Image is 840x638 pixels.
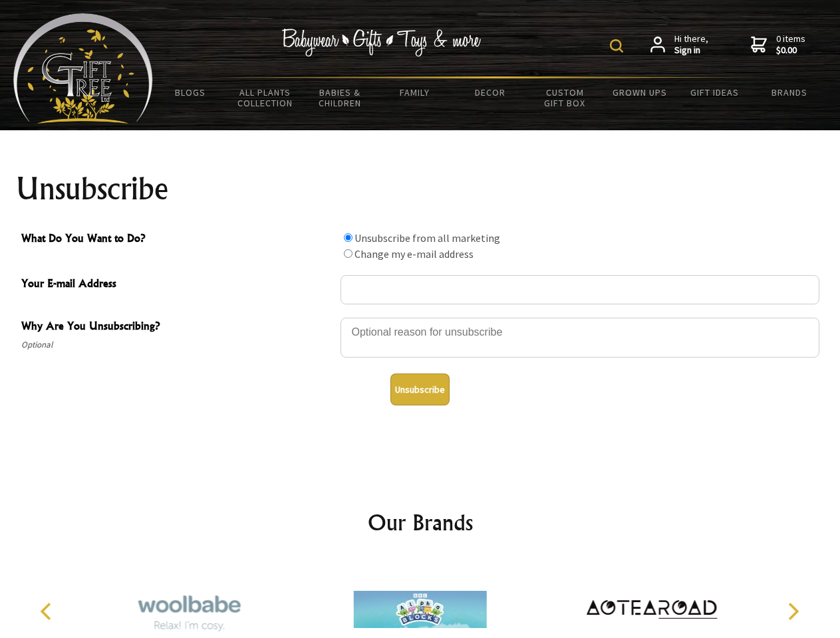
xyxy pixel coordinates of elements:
[344,249,352,258] input: What Do You Want to Do?
[13,13,153,124] img: Babyware - Gifts - Toys and more...
[21,230,334,249] span: What Do You Want to Do?
[602,78,677,106] a: Grown Ups
[354,231,500,245] label: Unsubscribe from all marketing
[776,45,805,56] strong: $0.00
[341,275,819,304] input: Your E-mail Address
[21,275,334,294] span: Your E-mail Address
[378,78,453,106] a: Family
[341,318,819,358] textarea: Why Are You Unsubscribing?
[650,33,708,56] a: Hi there,Sign in
[610,39,623,53] img: product search
[751,33,805,56] a: 0 items$0.00
[21,318,334,337] span: Why Are You Unsubscribing?
[354,247,474,261] label: Change my e-mail address
[390,373,450,405] button: Unsubscribe
[778,597,807,626] button: Next
[674,33,708,56] span: Hi there,
[452,78,527,106] a: Decor
[16,173,825,205] h1: Unsubscribe
[303,78,378,117] a: Babies & Children
[776,33,805,56] span: 0 items
[21,337,334,353] span: Optional
[33,597,63,626] button: Previous
[344,233,352,242] input: What Do You Want to Do?
[27,506,814,538] h2: Our Brands
[228,78,303,117] a: All Plants Collection
[527,78,603,117] a: Custom Gift Box
[677,78,752,106] a: Gift Ideas
[282,29,482,56] img: Babywear - Gifts - Toys & more
[674,45,708,56] strong: Sign in
[752,78,827,106] a: Brands
[153,78,228,106] a: BLOGS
